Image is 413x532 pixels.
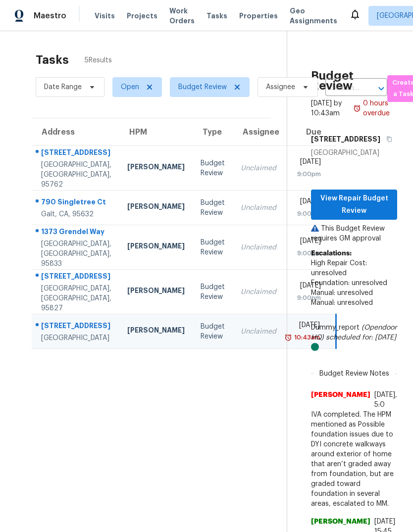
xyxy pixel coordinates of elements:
[41,271,111,284] div: [STREET_ADDRESS]
[284,118,336,146] th: Due
[85,55,112,65] span: 5 Results
[41,160,111,190] div: [GEOGRAPHIC_DATA], [GEOGRAPHIC_DATA], 95762
[34,11,66,21] span: Maestro
[41,239,111,269] div: [GEOGRAPHIC_DATA], [GEOGRAPHIC_DATA], 95833
[241,327,276,337] div: Unclaimed
[127,162,185,174] div: [PERSON_NAME]
[319,193,389,217] span: View Repair Budget Review
[374,391,397,408] span: [DATE], 5:0
[311,323,397,352] div: Dummy_report
[241,242,276,252] div: Unclaimed
[41,147,111,160] div: [STREET_ADDRESS]
[178,82,227,92] span: Budget Review
[311,290,373,296] span: Manual: unresolved
[241,203,276,213] div: Unclaimed
[127,201,185,214] div: [PERSON_NAME]
[311,260,367,277] span: High Repair Cost: unresolved
[311,280,387,287] span: Foundation: unresolved
[311,98,353,118] div: [DATE] by 10:43am
[266,82,295,92] span: Assignee
[36,55,69,65] h2: Tasks
[127,325,185,338] div: [PERSON_NAME]
[311,134,380,144] h5: [STREET_ADDRESS]
[239,11,278,21] span: Properties
[325,81,360,96] input: Search by address
[380,130,394,148] button: Copy Address
[41,197,111,209] div: 790 Singletree Ct
[127,11,157,21] span: Projects
[121,82,139,92] span: Open
[201,322,225,341] div: Budget Review
[41,209,111,219] div: Galt, CA, 95632
[201,282,225,302] div: Budget Review
[311,410,397,509] span: IVA completed. The HPM mentioned as Possible foundation issues due to DYI concrete walkways aroun...
[41,227,111,239] div: 1373 Grendel Way
[374,82,388,96] button: Open
[313,369,395,379] span: Budget Review Notes
[206,12,227,19] span: Tasks
[241,287,276,297] div: Unclaimed
[127,241,185,253] div: [PERSON_NAME]
[311,299,373,306] span: Manual: unresolved
[201,238,225,257] div: Budget Review
[44,82,82,92] span: Date Range
[353,98,361,118] img: Overdue Alarm Icon
[169,6,195,26] span: Work Orders
[311,71,397,91] h2: Budget Review
[326,334,396,341] i: scheduled for: [DATE]
[311,190,397,220] button: View Repair Budget Review
[127,286,185,298] div: [PERSON_NAME]
[311,148,397,158] div: [GEOGRAPHIC_DATA]
[241,163,276,173] div: Unclaimed
[311,390,370,410] span: [PERSON_NAME]
[290,6,337,26] span: Geo Assignments
[193,118,233,146] th: Type
[32,118,119,146] th: Address
[41,284,111,313] div: [GEOGRAPHIC_DATA], [GEOGRAPHIC_DATA], 95827
[233,118,284,146] th: Assignee
[284,333,292,342] img: Overdue Alarm Icon
[201,158,225,178] div: Budget Review
[311,250,352,257] b: Escalations:
[41,333,111,343] div: [GEOGRAPHIC_DATA]
[201,198,225,218] div: Budget Review
[95,11,115,21] span: Visits
[361,98,397,118] div: 0 hours overdue
[119,118,193,146] th: HPM
[41,321,111,333] div: [STREET_ADDRESS]
[311,224,397,243] p: This Budget Review requires GM approval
